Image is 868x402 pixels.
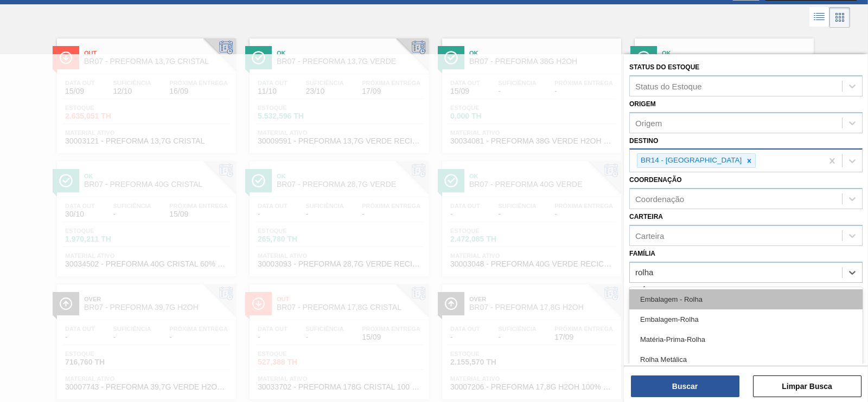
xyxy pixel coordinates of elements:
[469,50,616,56] span: Ok
[829,7,850,28] div: Visão em Cards
[59,51,73,64] img: Ícone
[277,50,423,56] span: Ok
[629,63,699,71] label: Status do Estoque
[444,51,458,64] img: Ícone
[637,154,743,167] div: BR14 - [GEOGRAPHIC_DATA]
[635,81,702,90] div: Status do Estoque
[635,118,662,127] div: Origem
[49,30,241,153] a: ÍconeOutBR07 - PREFORMA 13,7G CRISTALData out15/09Suficiência12/10Próxima Entrega16/09Estoque2.63...
[627,30,819,153] a: ÍconeOkBR07 - PREFORMA 38G CRISTALData out15/09Suficiência-Próxima Entrega-Estoque0,000 THMateria...
[629,176,682,184] label: Coordenação
[629,213,663,221] label: Carteira
[629,250,655,257] label: Família
[241,30,434,153] a: ÍconeOkBR07 - PREFORMA 13,7G VERDEData out11/10Suficiência23/10Próxima Entrega17/09Estoque5.532,5...
[629,289,863,309] div: Embalagem - Rolha
[84,50,231,56] span: Out
[629,137,658,145] label: Destino
[635,231,664,240] div: Carteira
[629,329,863,349] div: Matéria-Prima-Rolha
[629,287,693,294] label: Família Rotulada
[662,50,808,56] span: Ok
[434,30,627,153] a: ÍconeOkBR07 - PREFORMA 38G H2OHData out15/09Suficiência-Próxima Entrega-Estoque0,000 THMaterial a...
[629,309,863,329] div: Embalagem-Rolha
[809,7,829,28] div: Visão em Lista
[252,51,265,64] img: Ícone
[629,100,656,108] label: Origem
[635,194,684,204] div: Coordenação
[629,349,863,369] div: Rolha Metálica
[637,51,650,64] img: Ícone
